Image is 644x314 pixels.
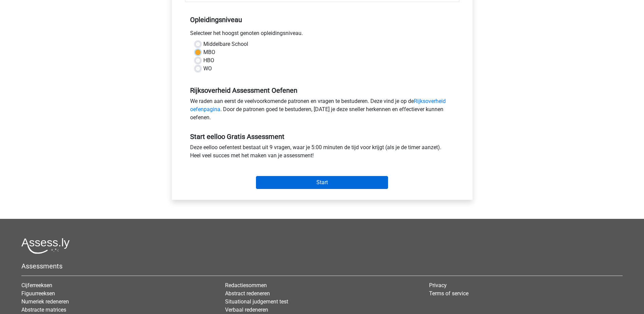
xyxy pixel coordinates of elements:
a: Situational judgement test [225,298,288,305]
label: MBO [203,48,215,56]
a: Redactiesommen [225,282,267,289]
input: Start [256,176,388,189]
h5: Start eelloo Gratis Assessment [190,133,454,141]
h5: Assessments [21,262,623,270]
a: Numeriek redeneren [21,298,69,305]
a: Verbaal redeneren [225,307,268,313]
a: Figuurreeksen [21,290,55,297]
div: Selecteer het hoogst genoten opleidingsniveau. [185,29,459,40]
div: We raden aan eerst de veelvoorkomende patronen en vragen te bestuderen. Deze vind je op de . Door... [185,97,459,124]
a: Abstract redeneren [225,290,270,297]
a: Privacy [429,282,447,289]
a: Terms of service [429,290,468,297]
h5: Rijksoverheid Assessment Oefenen [190,86,454,94]
label: HBO [203,56,214,65]
h5: Opleidingsniveau [190,13,454,27]
a: Cijferreeksen [21,282,52,289]
a: Abstracte matrices [21,307,66,313]
div: Deze eelloo oefentest bestaat uit 9 vragen, waar je 5:00 minuten de tijd voor krijgt (als je de t... [185,143,459,162]
label: Middelbare School [203,40,248,48]
img: Assessly logo [21,238,70,254]
label: WO [203,65,212,73]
